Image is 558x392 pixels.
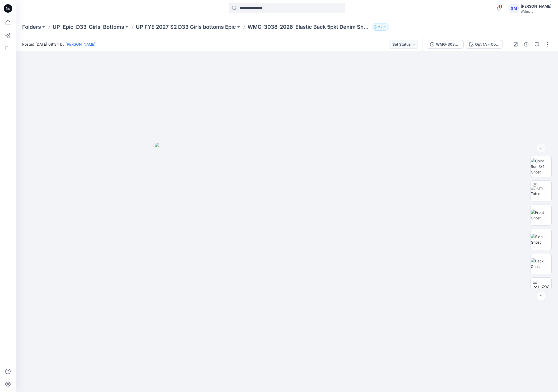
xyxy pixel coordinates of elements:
p: WMG-3038-2026_Elastic Back 5pkt Denim Shorts 3 Inseam - Cost Opt [248,23,370,31]
button: Opt 1A - Cost Opt - Soft Silver [466,40,503,49]
button: Details [522,40,531,49]
img: Color Run 3/4 Ghost [531,158,551,175]
span: Posted [DATE] 08:34 by [22,41,95,47]
button: WMG-3038-2026_Elastic Back 5pkt Denim Shorts 3 Inseam_Full Colorway [427,40,464,49]
img: Turn Table [531,185,551,196]
img: Front Ghost [531,210,551,221]
a: [PERSON_NAME] [66,42,95,46]
img: Back Ghost [531,258,551,269]
div: GM [509,4,519,13]
span: XLSX [533,283,549,293]
a: Folders [22,23,41,31]
div: WMG-3038-2026_Elastic Back 5pkt Denim Shorts 3 Inseam_Full Colorway [436,41,460,47]
div: Walmart [521,10,551,13]
div: [PERSON_NAME] [521,3,551,10]
a: UP FYE 2027 S2 D33 Girls bottoms Epic [136,23,236,31]
button: 62 [372,23,389,31]
div: Opt 1A - Cost Opt - Soft Silver [475,41,499,47]
a: UP_Epic_D33_Girls_Bottoms [53,23,124,31]
p: 62 [378,24,382,30]
img: Side Ghost [531,234,551,245]
span: 1 [498,4,503,9]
